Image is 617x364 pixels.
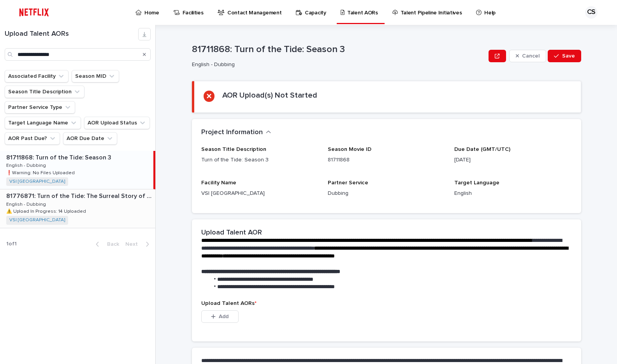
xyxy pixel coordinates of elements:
p: English [454,189,571,198]
button: AOR Past Due? [5,132,60,145]
p: ⚠️ Upload In Progress: 14 Uploaded [6,207,88,214]
h2: Upload Talent AOR [201,229,262,237]
h1: Upload Talent AORs [5,30,138,38]
p: 81776871: Turn of the Tide: The Surreal Story of Rabo de Peixe [6,191,154,200]
p: English - Dubbing [6,161,47,168]
p: ❗️Warning: No Files Uploaded [6,169,76,176]
p: Turn of the Tide: Season 3 [201,156,318,164]
button: Back [90,241,122,248]
img: ifQbXi3ZQGMSEF7WDB7W [16,5,53,20]
p: VSI [GEOGRAPHIC_DATA] [201,189,318,198]
p: [DATE] [454,156,571,164]
button: Save [548,50,581,62]
button: Add [201,310,239,323]
button: Cancel [509,50,547,62]
span: Season Movie ID [328,147,371,152]
button: Target Language Name [5,117,81,129]
button: AOR Due Date [63,132,117,145]
p: English - Dubbing [6,200,47,207]
div: CS [585,6,598,19]
span: Next [125,241,142,247]
span: Facility Name [201,180,236,185]
a: VSI [GEOGRAPHIC_DATA] [9,217,65,223]
span: Cancel [522,53,540,59]
span: Upload Talent AORs [201,301,257,306]
span: Target Language [454,180,499,185]
h2: Project Information [201,128,263,137]
button: Season Title Description [5,86,84,98]
span: Back [102,241,119,247]
span: Due Date (GMT/UTC) [454,147,510,152]
span: Add [219,314,229,319]
p: English - Dubbing [192,61,483,68]
p: 81711868 [328,156,445,164]
button: Partner Service Type [5,101,75,114]
span: Partner Service [328,180,368,185]
span: Save [562,53,575,59]
h2: AOR Upload(s) Not Started [222,91,317,100]
span: Season Title Description [201,147,266,152]
p: 81711868: Turn of the Tide: Season 3 [192,44,486,55]
p: Dubbing [328,189,445,198]
p: 81711868: Turn of the Tide: Season 3 [6,152,113,161]
button: Project Information [201,128,271,137]
button: Next [122,241,155,248]
button: AOR Upload Status [84,117,150,129]
input: Search [5,48,151,61]
a: VSI [GEOGRAPHIC_DATA] [9,179,65,184]
button: Season MID [72,70,119,82]
button: Associated Facility [5,70,69,82]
